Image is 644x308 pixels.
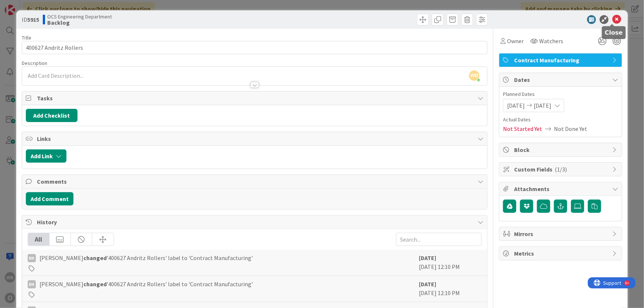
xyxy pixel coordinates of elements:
[605,29,623,36] h5: Close
[539,37,563,45] span: Watchers
[28,280,36,288] div: DH
[22,34,31,41] label: Title
[83,254,107,262] b: changed
[396,233,482,246] input: Search...
[555,166,567,173] span: ( 1/3 )
[419,254,436,262] b: [DATE]
[26,192,73,205] button: Add Comment
[419,253,482,272] div: [DATE] 12:10 PM
[514,75,609,84] span: Dates
[534,101,551,110] span: [DATE]
[37,94,474,103] span: Tasks
[47,20,112,25] b: Backlog
[514,184,609,193] span: Attachments
[514,145,609,154] span: Block
[22,15,39,24] span: ID
[419,280,482,298] div: [DATE] 12:10 PM
[514,56,609,65] span: Contract Manufacturing
[28,254,36,262] div: DH
[27,16,39,23] b: 5915
[514,165,609,174] span: Custom Fields
[514,249,609,258] span: Metrics
[83,280,107,288] b: changed
[16,1,34,10] span: Support
[22,60,47,66] span: Description
[26,109,78,122] button: Add Checklist
[469,70,479,81] span: WB
[28,233,49,246] div: All
[39,280,253,288] span: [PERSON_NAME] '400627 Andritz Rollers' label to 'Contract Manufacturing'
[507,37,524,45] span: Owner
[37,3,41,9] div: 9+
[503,116,618,124] span: Actual Dates
[503,124,542,133] span: Not Started Yet
[39,253,253,262] span: [PERSON_NAME] '400627 Andritz Rollers' label to 'Contract Manufacturing'
[22,41,488,54] input: type card name here...
[514,229,609,238] span: Mirrors
[419,280,436,288] b: [DATE]
[37,218,474,226] span: History
[37,177,474,186] span: Comments
[554,124,587,133] span: Not Done Yet
[507,101,525,110] span: [DATE]
[503,90,618,98] span: Planned Dates
[47,14,112,20] span: OCS Engineering Department
[37,134,474,143] span: Links
[26,149,66,163] button: Add Link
